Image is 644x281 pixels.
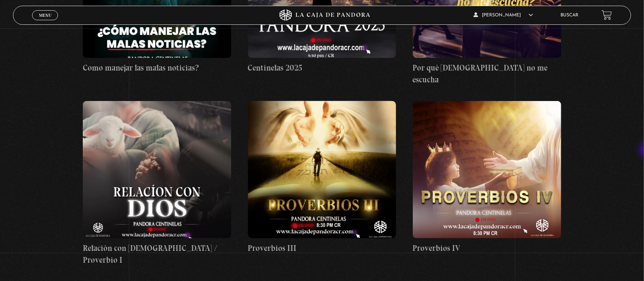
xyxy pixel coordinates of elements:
[83,101,231,266] a: Relación con [DEMOGRAPHIC_DATA] / Proverbio I
[248,62,396,74] h4: Centinelas 2025
[413,62,561,86] h4: Por qué [DEMOGRAPHIC_DATA] no me escucha
[474,13,533,18] span: [PERSON_NAME]
[39,13,52,18] span: Menu
[83,62,231,74] h4: Como manejar las malas noticias?
[602,10,612,20] a: View your shopping cart
[561,13,579,18] a: Buscar
[413,242,561,254] h4: Proverbios IV
[248,101,396,254] a: Proverbios III
[413,101,561,254] a: Proverbios IV
[248,242,396,254] h4: Proverbios III
[36,19,54,25] span: Cerrar
[83,242,231,266] h4: Relación con [DEMOGRAPHIC_DATA] / Proverbio I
